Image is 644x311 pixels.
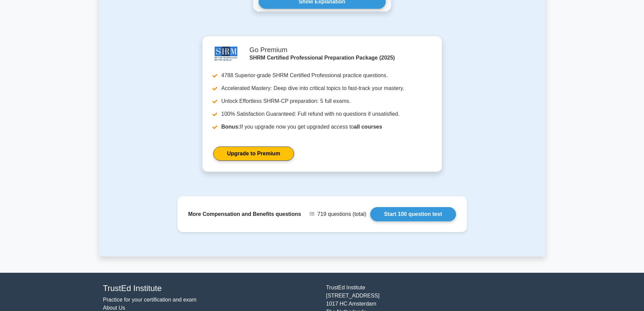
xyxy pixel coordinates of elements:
[213,147,294,161] a: Upgrade to Premium
[370,207,456,221] a: Start 100 question test
[103,297,197,303] a: Practice for your certification and exam
[103,284,318,293] h4: TrustEd Institute
[103,305,125,311] a: About Us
